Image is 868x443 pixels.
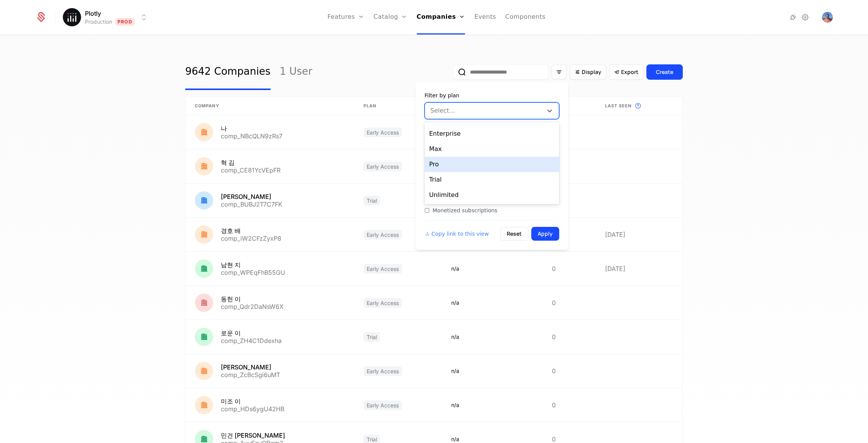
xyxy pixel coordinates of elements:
img: Louis-Alexandre Huard [822,12,833,23]
th: Plan [354,97,442,115]
button: Filter options [551,65,567,79]
a: Settings [801,13,810,22]
span: Last seen [605,103,632,109]
img: Plotly [63,8,81,26]
div: Production [85,18,112,26]
span: Monetized subscriptions [432,207,498,214]
div: Filter by plan [424,92,559,99]
a: 9642 Companies [185,54,271,90]
a: Integrations [788,13,798,22]
button: Reset [500,227,528,241]
div: Filter options [415,82,568,250]
span: Prod [115,18,135,26]
span: Display [582,68,601,76]
button: Display [570,64,606,80]
div: Max [424,141,559,157]
div: Unlimited [424,187,559,203]
div: Enterprise [424,126,559,141]
a: 1 User [280,54,312,90]
span: Export [621,68,638,76]
div: Trial [424,172,559,187]
button: Create [646,64,683,80]
th: Company [186,97,354,115]
button: Apply [531,227,559,241]
span: Copy link to this view [431,230,489,238]
div: Pro [424,157,559,172]
span: Plotly [85,9,101,18]
button: Open user button [822,12,833,23]
div: Create [656,68,673,76]
div: Select... [430,106,539,115]
button: Select environment [65,9,148,26]
th: Users [543,97,596,115]
button: Export [609,64,643,80]
button: Copy link to this view [424,230,489,238]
